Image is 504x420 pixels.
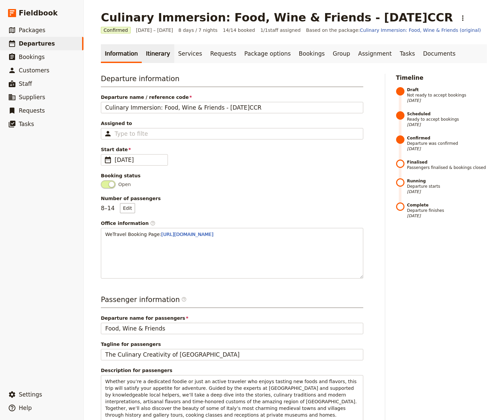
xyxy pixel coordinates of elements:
span: [DATE] [115,156,164,164]
div: Office information [101,220,363,227]
a: Requests [206,44,240,63]
span: 1 / 1 staff assigned [260,27,301,34]
strong: Draft [407,87,487,93]
span: Start date [101,146,363,153]
span: Tasks [19,121,34,127]
a: Itinerary [142,44,174,63]
span: Departure starts [407,178,487,194]
span: [DATE] – [DATE] [136,27,173,34]
a: Documents [419,44,459,63]
span: Passengers finalised & bookings closed [407,160,487,170]
span: [DATE] [407,189,487,194]
span: 14/14 booked [223,27,255,34]
div: Booking status [101,172,363,179]
a: Assignment [354,44,396,63]
input: Tagline for passengers [101,349,363,360]
strong: Confirmed [407,135,487,141]
span: Tagline for passengers [101,341,363,348]
h1: Culinary Immersion: Food, Wine & Friends - [DATE]CCR [101,11,453,24]
strong: Running [407,178,487,184]
input: Assigned to [115,130,148,138]
span: ​ [150,221,155,226]
div: Description for passengers [101,367,363,374]
span: Whether you’re a dedicated foodie or just an active traveler who enjoys tasting new foods and fla... [105,379,358,418]
span: ​ [104,156,112,164]
span: Ready to accept bookings [407,111,487,127]
span: Requests [19,107,45,114]
h3: Passenger information [101,295,363,308]
strong: Scheduled [407,111,487,117]
span: [DATE] [407,146,487,152]
span: Based on the package: [306,27,481,34]
a: Group [329,44,354,63]
span: Packages [19,27,45,34]
span: Not ready to accept bookings [407,87,487,103]
span: Number of passengers [101,195,363,202]
span: [DATE] [407,98,487,103]
h3: Departure information [101,74,363,87]
span: ​ [181,297,187,305]
span: Confirmed [101,27,131,34]
span: Fieldbook [19,8,58,18]
strong: Finalised [407,160,487,165]
input: Departure name for passengers [101,323,363,334]
a: Bookings [295,44,329,63]
a: Services [174,44,206,63]
span: ​ [181,297,187,302]
span: [DATE] [407,213,487,219]
span: Staff [19,80,32,87]
span: 8 days / 7 nights [178,27,217,34]
span: Departure name for passengers [101,315,363,321]
span: Departure was confirmed [407,135,487,152]
span: Suppliers [19,94,45,101]
a: [URL][DOMAIN_NAME] [161,232,213,237]
span: Departures [19,40,55,47]
h2: Timeline [396,74,487,82]
button: Actions [457,12,468,24]
span: Help [19,405,32,411]
span: Customers [19,67,49,74]
p: 8 – 14 [101,203,135,213]
span: Departure finishes [407,202,487,219]
span: Open [118,181,131,188]
span: Settings [19,391,42,398]
a: Culinary Immersion: Food, Wine & Friends (original) [360,27,481,33]
a: Package options [240,44,295,63]
button: Number of passengers8–14 [120,203,135,213]
span: Bookings [19,54,45,60]
span: WeTravel Booking Page: [105,232,161,237]
span: Assigned to [101,120,363,127]
span: [DATE] [407,122,487,127]
a: Information [101,44,142,63]
span: Departure name / reference code [101,94,363,101]
input: Departure name / reference code [101,102,363,113]
strong: Complete [407,202,487,208]
a: Tasks [396,44,419,63]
